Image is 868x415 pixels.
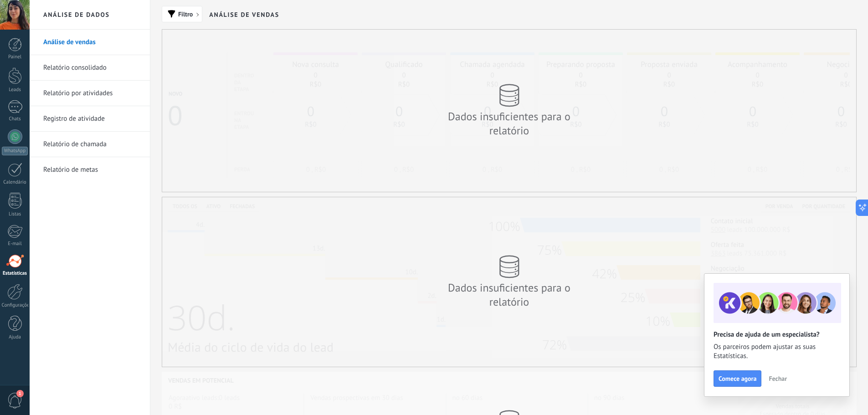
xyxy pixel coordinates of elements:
[714,370,761,387] button: Comece agora
[30,81,150,106] li: Relatório por atividades
[30,157,150,182] li: Relatório de metas
[2,147,28,155] div: WhatsApp
[2,334,28,340] div: Ajuda
[30,132,150,157] li: Relatório de chamada
[2,116,28,122] div: Chats
[178,11,193,17] span: Filtro
[30,30,150,55] li: Análise de vendas
[714,343,840,361] span: Os parceiros podem ajustar as suas Estatísticas.
[2,54,28,60] div: Painel
[43,30,141,55] a: Análise de vendas
[2,241,28,247] div: E-mail
[43,106,141,132] a: Registro de atividade
[427,281,591,309] div: Dados insuficientes para o relatório
[43,81,141,106] a: Relatório por atividades
[719,375,756,382] span: Comece agora
[2,302,28,308] div: Configurações
[427,109,591,138] div: Dados insuficientes para o relatório
[2,179,28,185] div: Calendário
[43,157,141,183] a: Relatório de metas
[43,132,141,157] a: Relatório de chamada
[2,211,28,217] div: Listas
[769,375,787,382] span: Fechar
[30,55,150,81] li: Relatório consolidado
[30,106,150,132] li: Registro de atividade
[714,330,840,339] h2: Precisa de ajuda de um especialista?
[162,6,202,22] button: Filtro
[765,372,791,385] button: Fechar
[2,87,28,93] div: Leads
[2,271,28,277] div: Estatísticas
[16,390,24,397] span: 1
[43,55,141,81] a: Relatório consolidado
